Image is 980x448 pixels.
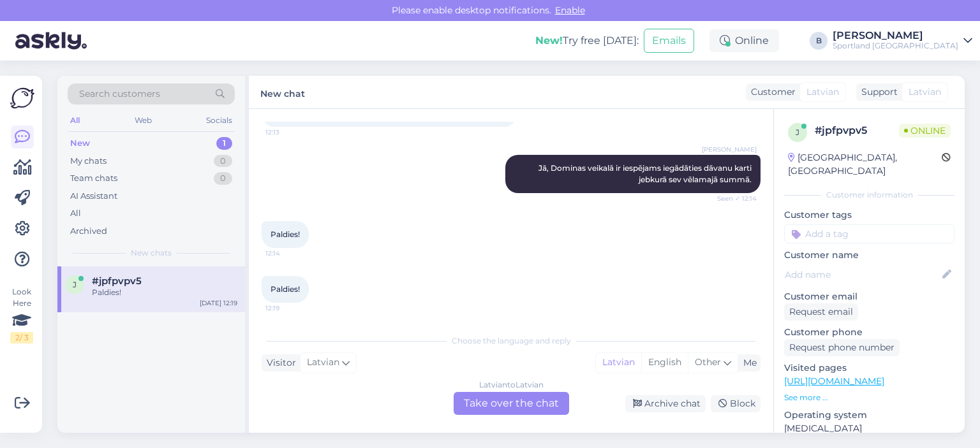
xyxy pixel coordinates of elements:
div: 0 [214,172,232,185]
a: [URL][DOMAIN_NAME] [784,375,884,387]
div: AI Assistant [70,190,117,203]
div: Online [709,29,779,52]
span: Online [899,124,951,138]
span: 12:14 [265,249,313,258]
div: Latvian [596,353,641,372]
span: Latvian [307,356,339,370]
div: Request email [784,303,858,321]
span: Search customers [79,87,160,101]
div: Archive chat [625,395,706,412]
div: Block [711,395,761,412]
span: Enable [551,4,589,16]
div: Customer [746,85,796,99]
p: [MEDICAL_DATA] [784,422,954,435]
div: B [810,32,828,50]
span: Paldies! [271,229,300,239]
span: Seen ✓ 12:14 [709,194,757,203]
span: j [73,280,77,289]
input: Add a tag [784,224,954,243]
p: Customer name [784,249,954,262]
div: New [70,137,90,150]
div: All [70,207,81,220]
div: Request phone number [784,339,900,356]
span: 12:19 [265,303,313,313]
span: j [796,127,799,137]
p: Customer email [784,290,954,303]
input: Add name [785,268,940,282]
label: New chat [260,83,305,101]
div: Web [132,112,154,129]
div: 1 [216,137,232,150]
div: [DATE] 12:19 [200,298,237,308]
div: Choose the language and reply [262,335,761,347]
div: Archived [70,225,107,238]
span: 12:13 [265,127,313,137]
div: Paldies! [92,287,237,298]
span: Other [695,356,721,368]
p: See more ... [784,392,954,403]
div: Take over the chat [454,392,569,415]
div: 0 [214,155,232,168]
p: Customer phone [784,326,954,339]
div: All [68,112,82,129]
div: [PERSON_NAME] [833,31,958,41]
div: Me [738,356,757,370]
p: Operating system [784,408,954,422]
button: Emails [644,29,694,53]
b: New! [535,34,563,47]
div: [GEOGRAPHIC_DATA], [GEOGRAPHIC_DATA] [788,151,942,178]
p: Customer tags [784,208,954,222]
div: Support [856,85,898,99]
div: English [641,353,688,372]
span: Paldies! [271,284,300,294]
div: Team chats [70,172,117,185]
span: [PERSON_NAME] [702,145,757,154]
div: Socials [204,112,235,129]
div: Look Here [10,286,33,343]
span: Jā, Dominas veikalā ir iespējams iegādāties dāvanu karti jebkurā sev vēlamajā summā. [538,163,754,184]
p: Visited pages [784,361,954,375]
div: Visitor [262,356,296,370]
span: New chats [131,247,172,259]
img: Askly Logo [10,86,34,110]
span: Latvian [806,85,839,99]
span: #jpfpvpv5 [92,275,142,287]
div: Sportland [GEOGRAPHIC_DATA] [833,41,958,51]
div: Try free [DATE]: [535,33,639,48]
a: [PERSON_NAME]Sportland [GEOGRAPHIC_DATA] [833,31,972,51]
div: # jpfpvpv5 [815,123,899,138]
div: Latvian to Latvian [479,379,544,391]
div: 2 / 3 [10,332,33,343]
span: Latvian [909,85,941,99]
div: My chats [70,155,107,168]
div: Customer information [784,189,954,201]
